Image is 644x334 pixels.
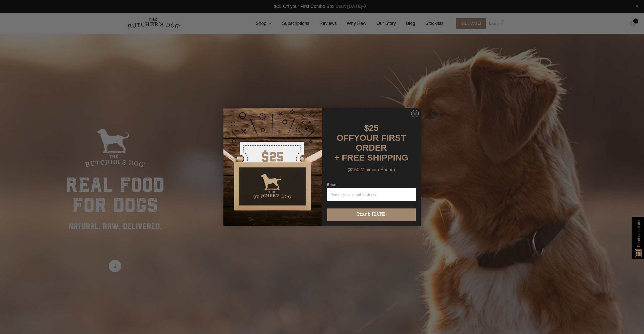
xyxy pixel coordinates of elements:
[411,110,419,117] button: Close dialog
[223,108,322,226] img: d0d537dc-5429-4832-8318-9955428ea0a1.jpeg
[636,219,642,247] span: Food calculator
[327,183,416,188] label: Email
[348,167,395,172] span: ($150 Minimum Spend)
[335,133,408,162] span: YOUR FIRST ORDER + FREE SHIPPING
[327,208,416,221] button: Start [DATE]
[337,123,379,143] span: $25 OFF
[327,188,416,201] input: Enter your email address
